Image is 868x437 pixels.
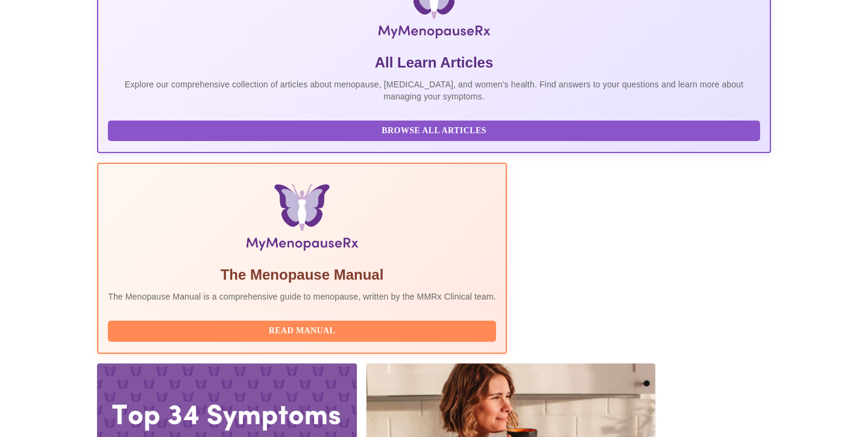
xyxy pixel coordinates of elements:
img: Menopause Manual [169,183,434,256]
button: Browse All Articles [108,121,760,142]
a: Browse All Articles [108,125,763,135]
h5: All Learn Articles [108,53,760,72]
button: Read Manual [108,321,496,342]
span: Browse All Articles [120,124,748,139]
a: Read Manual [108,325,499,335]
h5: The Menopause Manual [108,265,496,285]
p: Explore our comprehensive collection of articles about menopause, [MEDICAL_DATA], and women's hea... [108,78,760,102]
p: The Menopause Manual is a comprehensive guide to menopause, written by the MMRx Clinical team. [108,291,496,303]
span: Read Manual [120,324,484,339]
